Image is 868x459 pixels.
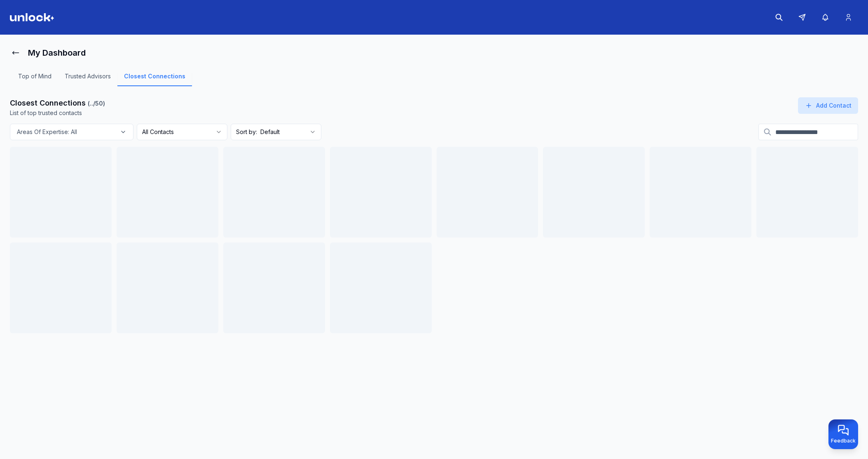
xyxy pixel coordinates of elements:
[58,72,117,86] a: Trusted Advisors
[17,128,77,136] span: Areas Of Expertise: All
[10,13,54,21] img: Logo
[10,97,105,109] p: Closest Connections
[88,100,105,107] span: ( .. /50)
[798,97,858,114] button: Add Contact
[828,419,858,449] button: Provide feedback
[831,438,856,444] span: Feedback
[10,109,105,117] p: List of top trusted contacts
[117,72,192,86] a: Closest Connections
[12,72,58,86] a: Top of Mind
[10,124,133,140] button: Areas Of Expertise: All
[236,128,257,136] span: Sort by:
[28,47,86,59] h1: My Dashboard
